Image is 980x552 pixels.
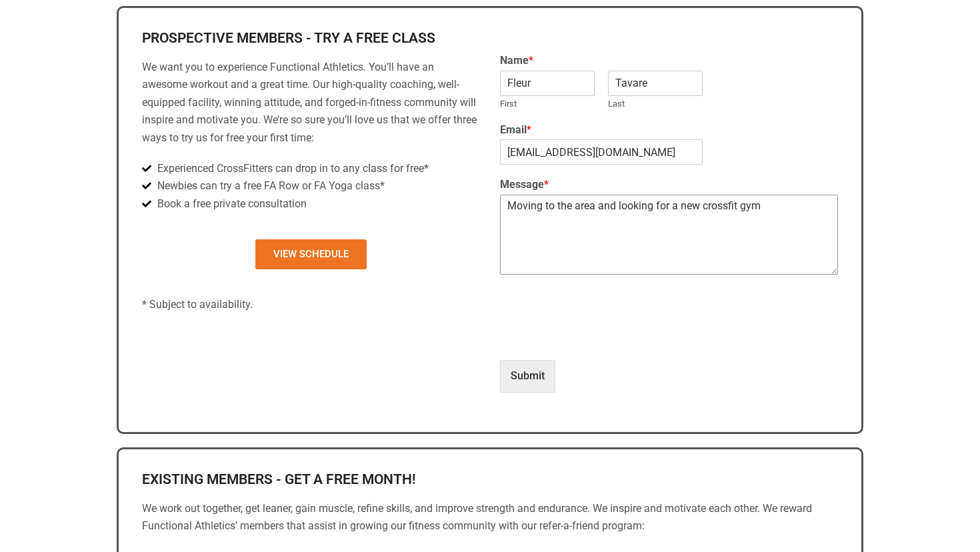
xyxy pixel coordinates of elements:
label: First [500,99,595,110]
p: We work out together, get leaner, gain muscle, refine skills, and improve strength and endurance.... [142,500,838,535]
label: Last [608,99,703,110]
span: Newbies can try a free FA Row or FA Yoga class* [154,177,385,195]
label: Email [500,123,838,137]
p: We want you to experience Functional Athletics. You’ll have an awesome workout and a great time. ... [142,59,480,147]
label: Name [500,54,838,68]
label: Message [500,178,838,192]
button: Submit [500,360,555,392]
a: View Schedule [255,239,367,269]
span: Book a free private consultation [154,195,307,213]
iframe: reCAPTCHA [500,288,703,388]
span: Experienced CrossFitters can drop in to any class for free* [154,160,429,177]
h2: Prospective Members - Try a Free Class [142,31,480,45]
span: View Schedule [273,249,349,259]
p: * Subject to availability. [142,296,480,313]
h2: Existing Members - Get a Free Month! [142,473,838,487]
